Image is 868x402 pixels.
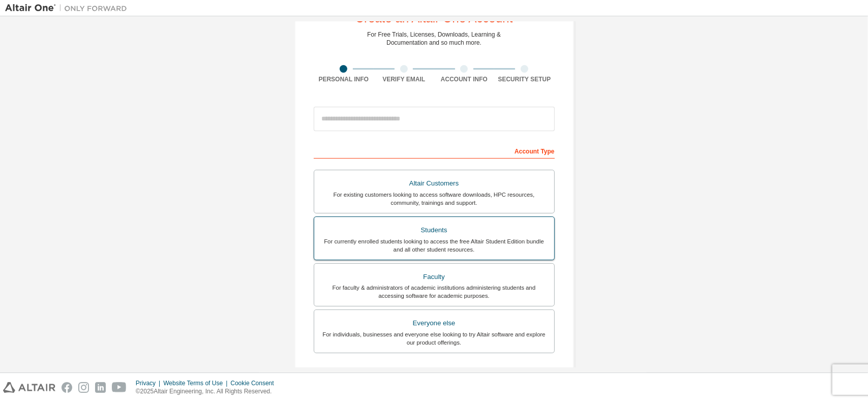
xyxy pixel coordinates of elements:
[367,30,501,47] div: For Free Trials, Licenses, Downloads, Learning & Documentation and so much more.
[320,191,548,207] div: For existing customers looking to access software downloads, HPC resources, community, trainings ...
[320,270,548,284] div: Faculty
[320,284,548,300] div: For faculty & administrators of academic institutions administering students and accessing softwa...
[320,176,548,191] div: Altair Customers
[78,382,89,393] img: instagram.svg
[95,382,106,393] img: linkedin.svg
[112,382,127,393] img: youtube.svg
[374,75,434,83] div: Verify Email
[320,316,548,330] div: Everyone else
[230,379,280,387] div: Cookie Consent
[355,12,513,24] div: Create an Altair One Account
[5,3,132,13] img: Altair One
[62,382,72,393] img: facebook.svg
[494,75,555,83] div: Security Setup
[320,223,548,237] div: Students
[136,379,163,387] div: Privacy
[314,142,555,159] div: Account Type
[434,75,495,83] div: Account Info
[3,382,55,393] img: altair_logo.svg
[136,387,280,396] p: © 2025 Altair Engineering, Inc. All Rights Reserved.
[314,75,374,83] div: Personal Info
[320,237,548,254] div: For currently enrolled students looking to access the free Altair Student Edition bundle and all ...
[320,330,548,347] div: For individuals, businesses and everyone else looking to try Altair software and explore our prod...
[163,379,230,387] div: Website Terms of Use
